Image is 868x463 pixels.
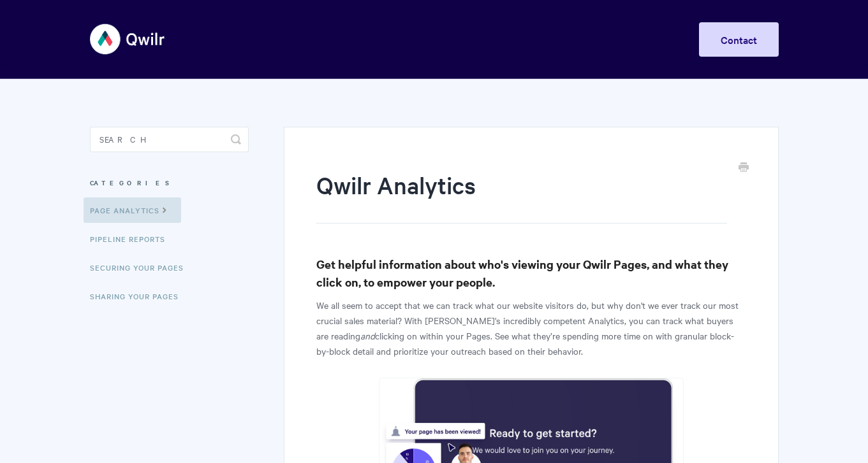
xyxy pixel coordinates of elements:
[90,283,188,309] a: Sharing Your Pages
[739,161,749,175] a: Print this Article
[316,297,746,359] p: We all seem to accept that we can track what our website visitors do, but why don't we ever track...
[84,197,181,223] a: Page Analytics
[699,22,779,57] a: Contact
[316,255,746,291] h3: Get helpful information about who's viewing your Qwilr Pages, and what they click on, to empower ...
[90,226,175,252] a: Pipeline reports
[90,171,249,194] h3: Categories
[90,255,193,280] a: Securing Your Pages
[316,169,726,224] h1: Qwilr Analytics
[90,15,166,63] img: Qwilr Help Center
[90,127,249,152] input: Search
[360,329,375,342] em: and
